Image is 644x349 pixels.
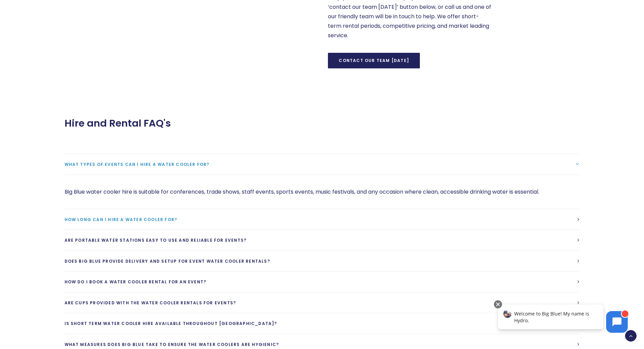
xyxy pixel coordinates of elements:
[65,279,207,285] span: How do I book a water cooler rental for an event?
[65,342,279,347] span: What measures does Big Blue take to ensure the water coolers are hygienic?
[65,313,580,334] a: Is short term water cooler hire available throughout [GEOGRAPHIC_DATA]?
[65,117,171,129] span: Hire and Rental FAQ's
[65,271,580,292] a: How do I book a water cooler rental for an event?
[65,237,247,243] span: Are portable water stations easy to use and reliable for events?
[65,230,580,250] a: Are portable water stations easy to use and reliable for events?
[65,161,210,167] span: What types of events can I hire a water cooler for?
[65,251,580,271] a: Does Big Blue provide delivery and setup for event water cooler rentals?
[65,209,580,230] a: How long can I hire a water cooler for?
[491,299,635,340] iframe: Chatbot
[65,292,580,313] a: Are cups provided with the water cooler rentals for events?
[65,217,177,222] span: How long can I hire a water cooler for?
[65,154,580,175] a: What types of events can I hire a water cooler for?
[328,53,420,68] a: Contact our team [DATE]
[65,321,277,326] span: Is short term water cooler hire available throughout [GEOGRAPHIC_DATA]?
[65,187,580,197] p: Big Blue water cooler hire is suitable for conferences, trade shows, staff events, sports events,...
[65,300,236,306] span: Are cups provided with the water cooler rentals for events?
[65,258,270,264] span: Does Big Blue provide delivery and setup for event water cooler rentals?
